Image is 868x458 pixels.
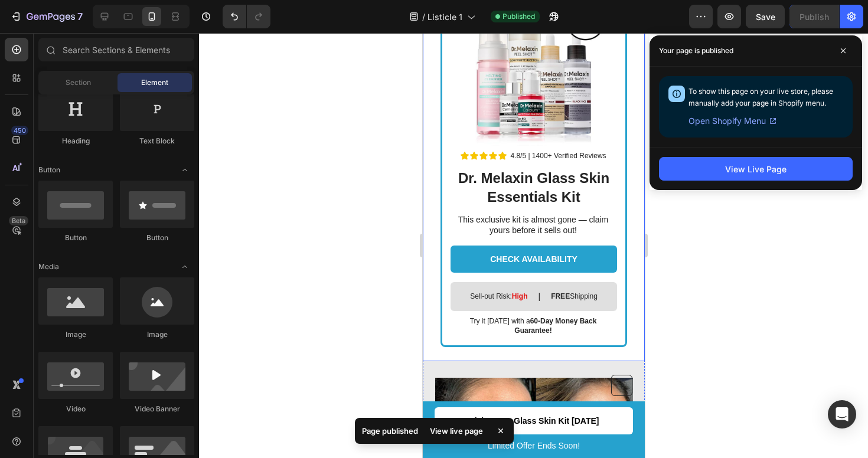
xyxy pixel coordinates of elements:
span: Button [38,165,60,175]
input: Search Sections & Elements [38,38,194,61]
button: Save [746,5,785,28]
p: | [115,257,118,270]
p: Shipping [128,259,175,269]
div: Heading [38,136,113,146]
div: View Live Page [725,163,787,175]
p: Your page is published [659,45,733,57]
button: 7 [5,5,88,28]
div: 450 [11,126,28,135]
span: Published [502,11,535,22]
div: Open Intercom Messenger [828,400,856,428]
h2: Dr. Melaxin Glass Skin Essentials Kit [28,135,194,174]
div: Text Block [120,136,194,146]
p: 7 [77,9,83,24]
p: 4.8/5 | 1400+ Verified Reviews [87,119,183,128]
iframe: Design area [423,33,645,458]
div: Image [120,329,194,340]
div: View live page [423,423,490,439]
div: Button [38,233,113,243]
button: Publish [789,5,839,28]
p: Page published [362,425,418,437]
div: Image [38,329,113,340]
div: Video Banner [120,404,194,414]
div: Undo/Redo [223,5,270,28]
span: Open Shopify Menu [688,114,766,128]
p: This exclusive kit is almost gone — claim yours before it sells out! [28,181,193,202]
span: Listicle 1 [428,11,462,23]
strong: High [89,259,105,267]
strong: 60-Day Money Back Guarantee! [92,284,174,302]
p: Sell-out Risk: [47,259,105,269]
p: Try it [DATE] with a [28,284,193,302]
a: CHECK AVAILABILITY [28,212,194,240]
span: Save [756,12,775,22]
span: To show this page on your live store, please manually add your page in Shopify menu. [688,87,833,107]
span: Toggle open [175,161,194,179]
div: Button [120,233,194,243]
strong: FREE [128,259,147,267]
button: View Live Page [659,157,853,181]
div: Video [38,404,113,414]
span: Section [66,77,91,88]
span: Element [141,77,168,88]
p: CHECK AVAILABILITY [67,221,155,231]
div: Publish [800,11,829,23]
span: / [422,11,425,23]
span: Toggle open [175,257,194,276]
div: Beta [9,216,28,225]
span: Media [38,261,59,272]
